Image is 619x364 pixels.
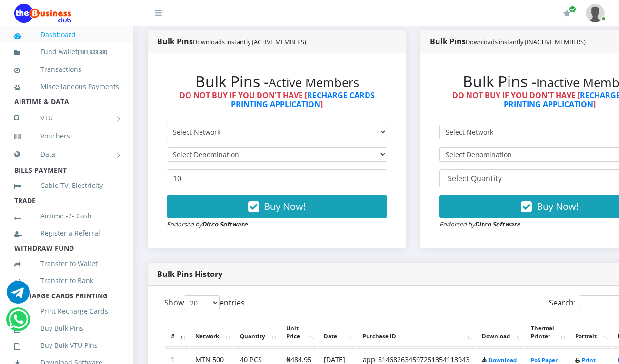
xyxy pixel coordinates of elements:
a: Airtime -2- Cash [14,205,119,227]
i: Renew/Upgrade Subscription [563,10,570,17]
a: Download [489,356,517,364]
a: Cable TV, Electricity [14,175,119,197]
small: [ ] [78,49,107,56]
a: Print Recharge Cards [14,300,119,322]
th: Download: activate to sort column ascending [476,318,524,347]
strong: Ditco Software [202,220,248,228]
small: Downloads instantly (INACTIVE MEMBERS) [466,38,586,46]
th: Network: activate to sort column ascending [190,318,233,347]
a: Buy Bulk Pins [14,317,119,339]
img: User [586,4,605,22]
small: Endorsed by [167,220,248,228]
span: Renew/Upgrade Subscription [569,6,576,13]
a: VTU [14,106,119,130]
strong: Ditco Software [475,220,520,228]
th: Unit Price: activate to sort column ascending [280,318,317,347]
img: Logo [14,4,71,23]
span: Buy Now! [264,200,306,213]
th: Quantity: activate to sort column ascending [234,318,280,347]
a: Transfer to Bank [14,270,119,292]
span: Buy Now! [537,200,579,213]
a: Chat for support [9,315,28,331]
strong: Bulk Pins [430,36,586,47]
th: Date: activate to sort column ascending [318,318,356,347]
th: Purchase ID: activate to sort column ascending [357,318,475,347]
b: 181,923.38 [80,49,105,56]
input: Enter Quantity [167,169,387,187]
a: RECHARGE CARDS PRINTING APPLICATION [231,90,375,109]
strong: Bulk Pins [157,36,306,47]
strong: Bulk Pins History [157,269,222,279]
a: Chat for support [7,288,30,304]
a: Dashboard [14,24,119,46]
a: Data [14,142,119,166]
a: Fund wallet[181,923.38] [14,41,119,63]
a: Transactions [14,59,119,80]
th: Portrait: activate to sort column ascending [569,318,611,347]
select: Showentries [184,295,220,310]
a: Register a Referral [14,222,119,244]
small: Endorsed by [439,220,520,228]
label: Show entries [164,295,245,310]
a: Buy Bulk VTU Pins [14,334,119,356]
small: Active Members [269,74,359,91]
h2: Bulk Pins - [167,72,387,90]
a: Transfer to Wallet [14,253,119,275]
a: Miscellaneous Payments [14,76,119,98]
small: Downloads instantly (ACTIVE MEMBERS) [193,38,306,46]
button: Buy Now! [167,195,387,218]
a: Vouchers [14,125,119,147]
th: #: activate to sort column descending [165,318,189,347]
th: Thermal Printer: activate to sort column ascending [525,318,569,347]
strong: DO NOT BUY IF YOU DON'T HAVE [ ] [180,90,375,109]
